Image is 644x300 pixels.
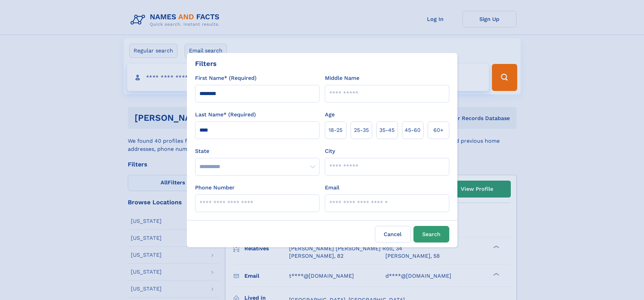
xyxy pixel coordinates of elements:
[325,74,359,82] label: Middle Name
[195,59,217,69] div: Filters
[354,126,369,134] span: 25‑35
[325,111,335,119] label: Age
[325,184,339,192] label: Email
[325,147,335,155] label: City
[405,126,421,134] span: 45‑60
[195,74,257,82] label: First Name* (Required)
[433,126,444,134] span: 60+
[195,147,319,155] label: State
[329,126,342,134] span: 18‑25
[413,226,449,243] button: Search
[195,184,235,192] label: Phone Number
[375,226,411,243] label: Cancel
[379,126,395,134] span: 35‑45
[195,111,256,119] label: Last Name* (Required)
